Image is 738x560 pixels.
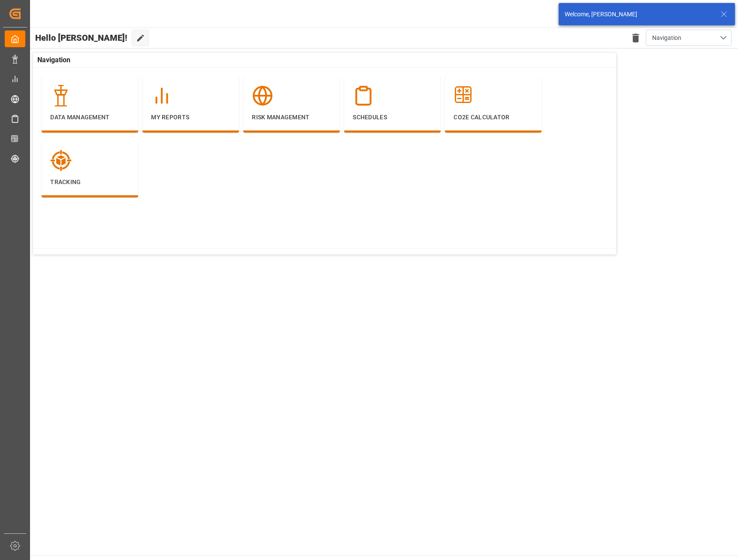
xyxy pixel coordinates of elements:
p: Data Management [50,113,130,122]
button: open menu [646,30,732,46]
span: Navigation [37,55,70,65]
p: Schedules [353,113,432,122]
p: Tracking [50,178,130,187]
p: Risk Management [252,113,331,122]
span: Navigation [652,33,681,42]
p: CO2e Calculator [454,113,533,122]
div: Welcome, [PERSON_NAME] [565,10,712,19]
p: My Reports [151,113,230,122]
span: Hello [PERSON_NAME]! [35,30,127,46]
